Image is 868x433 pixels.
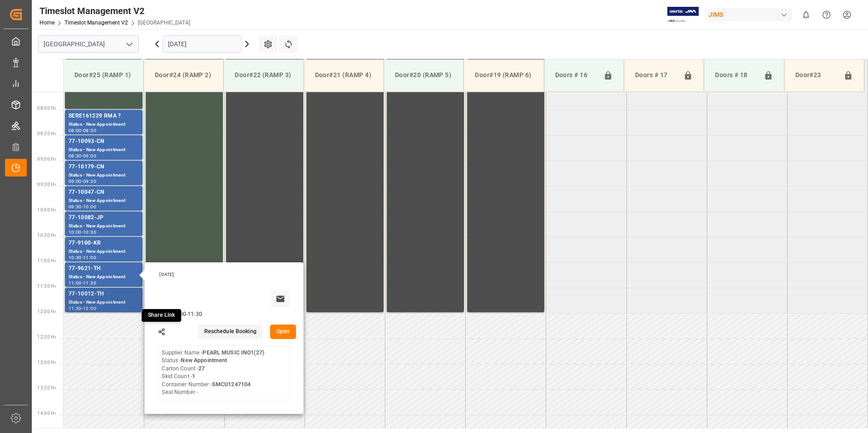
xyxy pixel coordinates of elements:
div: 09:30 [83,179,96,183]
div: 11:30 [69,306,82,310]
span: 08:30 Hr [37,131,56,136]
a: Timeslot Management V2 [64,20,128,26]
div: Door#20 (RAMP 5) [391,67,456,84]
div: 77-10047-CN [69,188,139,197]
div: 77-10012-TH [69,290,139,299]
div: Status - New Appointment [69,273,139,281]
div: 77-10179-CN [69,162,139,172]
div: 09:00 [83,154,96,158]
div: Supplier Name - Status - Carton Count - Skid Count - Container Number - Seal Number - [162,349,264,397]
div: Doors # 17 [631,67,680,84]
span: 08:00 Hr [37,106,56,111]
div: 11:30 [83,281,96,285]
div: 77-10093-CN [69,137,139,146]
div: Status - New Appointment [69,248,139,256]
div: [DATE] [156,271,293,278]
div: 11:00 [69,281,82,285]
div: - [82,256,83,260]
button: Reschedule Booking [198,325,263,339]
span: 13:30 Hr [37,385,56,390]
div: 11:30 [187,310,202,319]
div: Door#19 (RAMP 6) [471,67,536,84]
div: 10:00 [83,205,96,209]
a: Home [39,20,54,26]
span: 14:00 Hr [37,411,56,416]
div: 12:00 [83,306,96,310]
button: Help Center [816,5,837,25]
div: Door#22 (RAMP 3) [231,67,296,84]
span: 11:30 Hr [37,284,56,289]
div: - [82,230,83,234]
div: - [82,154,83,158]
div: Timeslot Management V2 [39,4,190,18]
div: 08:30 [83,128,96,133]
input: Type to search/select [38,35,139,53]
div: Door#23 [792,67,840,84]
input: DD.MM.YYYY [163,35,242,53]
div: 09:30 [69,205,82,209]
div: Status - New Appointment [69,121,139,128]
div: Doors # 16 [552,67,600,84]
div: Door#21 (RAMP 4) [311,67,376,84]
div: - [82,306,83,310]
div: - [82,205,83,209]
img: Exertis%20JAM%20-%20Email%20Logo.jpg_1722504956.jpg [667,7,699,23]
button: open menu [122,37,136,51]
button: Open [270,325,296,339]
b: PEARL MUSIC INO1(27) [202,349,264,356]
div: 09:00 [69,179,82,183]
span: 12:00 Hr [37,309,56,314]
button: show 0 new notifications [796,5,816,25]
span: 10:00 Hr [37,207,56,212]
div: - [186,310,187,319]
div: Doors # 18 [711,67,759,84]
div: Status - New Appointment [69,299,139,306]
span: 10:30 Hr [37,233,56,238]
div: Status - New Appointment [69,222,139,230]
div: - [82,179,83,183]
button: JIMS [705,6,796,23]
div: 77-9100-KR [69,239,139,248]
div: 11:00 [83,256,96,260]
b: 1 [192,373,195,379]
div: Status - New Appointment [69,197,139,205]
div: 77-9621-TH [69,264,139,273]
div: - [82,281,83,285]
b: SMCU1247104 [212,381,251,388]
span: 12:30 Hr [37,335,56,340]
div: 10:30 [69,256,82,260]
div: 08:00 [69,128,82,133]
span: 11:00 Hr [37,258,56,263]
span: 09:00 Hr [37,157,56,162]
span: 09:30 Hr [37,182,56,187]
div: Status - New Appointment [69,146,139,154]
div: Door#24 (RAMP 2) [151,67,216,84]
div: 77-10082-JP [69,213,139,222]
b: 27 [198,365,205,372]
div: JIMS [705,8,792,21]
span: 13:00 Hr [37,360,56,365]
div: SERE161229 RMA ? [69,112,139,121]
small: Share Link [148,312,175,318]
div: Status - New Appointment [69,172,139,179]
div: 10:00 [69,230,82,234]
div: Door#25 (RAMP 1) [71,67,136,84]
div: 08:30 [69,154,82,158]
div: 10:30 [83,230,96,234]
b: New Appointment [181,357,227,364]
div: - [82,128,83,133]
